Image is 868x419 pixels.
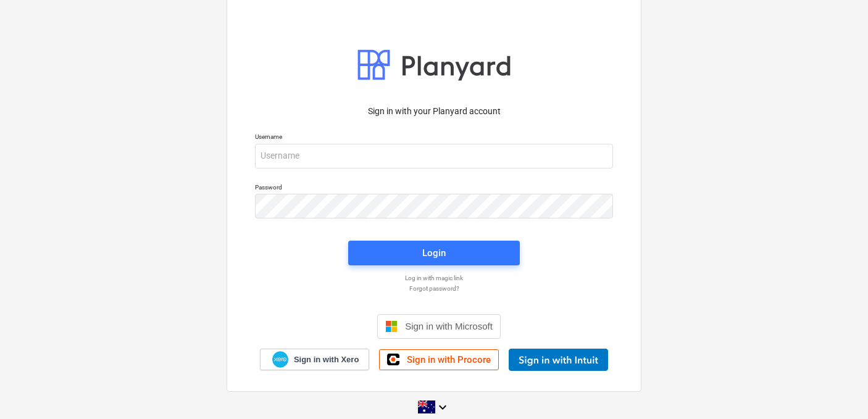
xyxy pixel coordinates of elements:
[255,183,613,194] p: Password
[249,284,619,292] a: Forgot password?
[255,133,613,143] p: Username
[422,245,446,261] div: Login
[379,349,499,370] a: Sign in with Procore
[407,354,491,365] span: Sign in with Procore
[260,349,370,370] a: Sign in with Xero
[435,400,450,415] i: keyboard_arrow_down
[249,274,619,282] a: Log in with magic link
[348,241,520,265] button: Login
[272,351,288,368] img: Xero logo
[405,321,493,331] span: Sign in with Microsoft
[255,105,613,118] p: Sign in with your Planyard account
[294,354,359,365] span: Sign in with Xero
[255,144,613,168] input: Username
[385,320,398,333] img: Microsoft logo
